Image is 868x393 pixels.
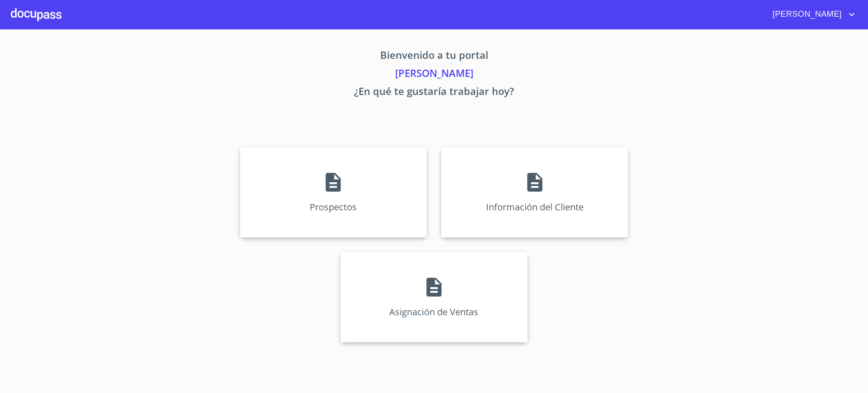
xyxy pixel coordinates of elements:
button: account of current user [766,7,857,22]
p: Bienvenido a tu portal [156,47,712,66]
p: ¿En qué te gustaría trabajar hoy? [156,84,712,102]
p: Prospectos [310,201,357,213]
p: Asignación de Ventas [389,306,478,318]
p: Información del Cliente [486,201,584,213]
p: [PERSON_NAME] [156,66,712,84]
span: [PERSON_NAME] [766,7,846,22]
